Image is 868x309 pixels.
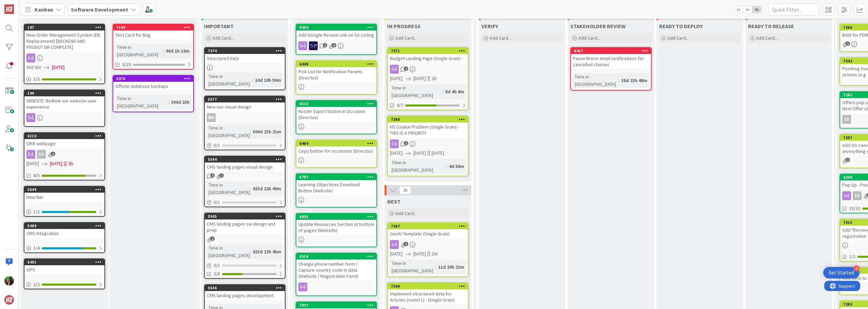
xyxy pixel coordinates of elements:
div: 6486 [296,24,376,31]
div: CMS landing pages sw design and prep [205,219,285,234]
div: CMS landing pages development [205,291,285,300]
span: : [250,185,251,192]
a: 199WEBSITE: Rethink our website user experience [24,90,105,127]
div: [DATE] [432,150,444,157]
div: 11d 20h 21m [436,263,466,271]
a: 7149Test Card for BugTime in [GEOGRAPHIC_DATA]:96d 1h 19m0/29 [113,24,194,70]
span: : [168,98,169,106]
div: New Order Management System (EB Replacement) [BACKEND AND PRODUT DB COMPLETE] [24,31,104,52]
div: Offsite database backups [113,82,193,91]
span: 1 [219,173,224,178]
span: [DATE] [413,75,426,82]
div: 300d 23h [169,98,191,106]
a: 6448Pick List for Notification Params (Directus) [296,60,377,95]
div: 3/3 [24,75,104,83]
span: Add Card... [490,35,511,41]
span: 3 / 3 [33,76,40,83]
div: 7374Structured Data [205,48,285,63]
div: 5545CMS landing pages sw design and prep [205,213,285,234]
div: 6376 [116,76,193,81]
div: 199 [27,91,104,96]
span: [DATE] [390,75,402,82]
div: Time in [GEOGRAPHIC_DATA] [390,84,442,99]
div: 7374 [205,48,285,54]
div: 6835Update Resources Section at bottom of pages (Website) [296,214,376,235]
div: 6835 [296,214,376,220]
a: 5489CMS Integration1/4 [24,222,105,253]
span: 32/32 [849,205,860,212]
div: 7368 [391,117,468,122]
div: 5546 [205,285,285,291]
span: : [442,88,443,95]
a: 6110OKR webpageSS[DATE][DATE]3D4/5 [24,132,105,180]
span: 1 [404,242,408,246]
span: 1 [51,152,55,156]
div: 6376Offsite database backups [113,76,193,91]
input: Quick Filter... [768,3,819,16]
span: VERIFY [481,23,498,30]
div: 4 [853,265,860,271]
div: 6486Add Google Review Link on SA Listing [296,24,376,39]
a: 5545CMS landing pages sw design and prepTime in [GEOGRAPHIC_DATA]:423d 22h 45m0/13/8 [204,213,285,279]
div: 423d 22h 45m [251,248,283,255]
div: 6518 [299,254,376,259]
div: OPS [24,265,104,274]
div: 187 [27,25,104,30]
span: Kanban [35,5,53,14]
div: 7340Implement structured data for Articles (round 1) - (Single Grain) [388,283,468,304]
div: CMS landing pages visual design [205,162,285,171]
div: Change phone number form / Capture country code in data (Website / Registration Form) [296,259,376,281]
a: 6484Copy button for occasions (Directus) [296,140,377,168]
span: : [446,162,447,170]
a: 6376Offsite database backupsTime in [GEOGRAPHIC_DATA]:300d 23h [113,75,194,112]
div: New nav visual design [205,102,285,111]
div: Copy button for occasions (Directus) [296,147,376,155]
div: 5544 [205,156,285,162]
div: 2W [432,250,438,257]
img: SL [4,276,14,286]
span: 1 [846,158,850,162]
div: Time in [GEOGRAPHIC_DATA] [207,244,250,259]
div: 5549 [27,187,104,192]
div: 6448 [296,61,376,67]
span: 1 / 4 [33,245,40,252]
div: 6448Pick List for Notification Params (Directus) [296,61,376,82]
span: 1 [404,141,408,146]
div: 5489 [27,224,104,228]
div: Update Resources Section at bottom of pages (Website) [296,220,376,235]
div: 6515 [299,101,376,106]
div: 7340 [388,283,468,289]
a: 7374Structured DataTime in [GEOGRAPHIC_DATA]:10d 18h 50m [204,47,285,90]
div: Roster Export button in Occasion (Directus) [296,107,376,122]
span: [DATE] [413,250,426,257]
div: 2/2 [24,280,104,289]
div: BM [205,113,285,122]
img: MH [309,41,318,50]
span: 1 / 2 [33,208,40,215]
div: 38d 23h 48m [619,77,649,84]
div: SS [842,115,851,124]
div: 7027 [296,302,376,308]
b: Software Development [71,6,128,13]
div: 5546CMS landing pages development [205,285,285,300]
div: SS [37,150,46,159]
div: 5577 [205,96,285,102]
div: 6787 [299,175,376,179]
a: 6787Learning Objectives Download Button (Website) [296,173,377,208]
div: 5489 [24,223,104,229]
div: 7149 [116,25,193,30]
div: Pick List for Notification Params (Directus) [296,67,376,82]
a: 6515Roster Export button in Occasion (Directus) [296,100,377,134]
div: 5491 [27,260,104,265]
span: [DATE] [413,150,426,157]
span: 2 / 2 [33,281,40,288]
div: 187 [24,24,104,31]
div: 199 [24,90,104,96]
span: : [618,77,619,84]
span: Add Card... [212,35,234,41]
div: 6787Learning Objectives Download Button (Website) [296,174,376,195]
span: 4/7 [397,102,403,109]
div: 5549New Nav [24,187,104,201]
div: 6110 [27,134,104,138]
div: 7374 [208,49,285,53]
